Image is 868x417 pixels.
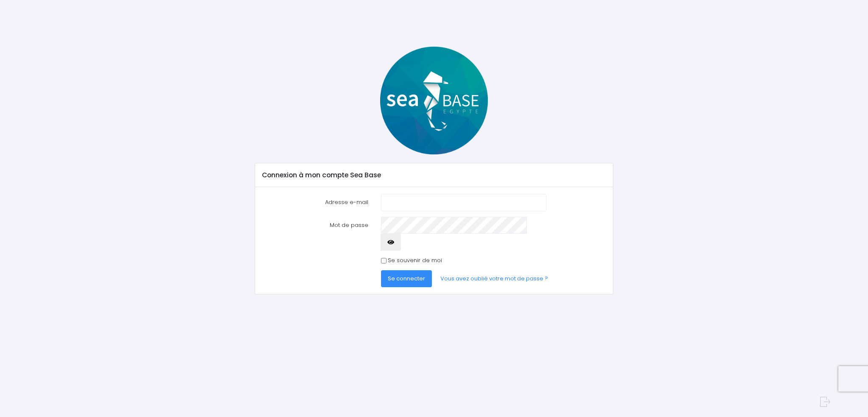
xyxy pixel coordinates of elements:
label: Mot de passe [256,217,375,251]
label: Adresse e-mail [256,194,375,211]
div: Connexion à mon compte Sea Base [255,163,612,187]
a: Vous avez oublié votre mot de passe ? [434,270,555,287]
label: Se souvenir de moi [388,256,442,265]
span: Se connecter [388,274,425,283]
button: Se connecter [381,270,432,287]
